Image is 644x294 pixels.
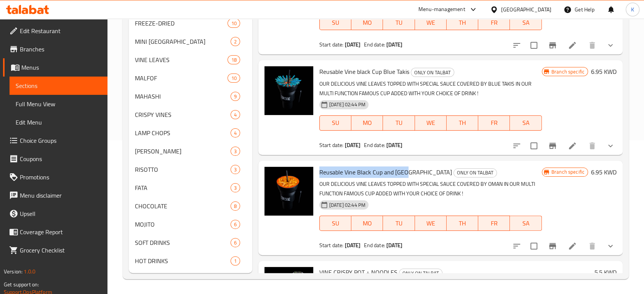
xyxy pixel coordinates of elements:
a: Promotions [3,168,107,186]
span: MOJITO [135,220,231,229]
span: Promotions [20,173,101,182]
div: HOT DRINKS1 [129,252,252,270]
div: items [231,201,240,211]
div: CHOCOLATE [135,201,231,211]
span: LAMP CHOPS [135,128,231,137]
span: Edit Restaurant [20,26,101,35]
span: [PERSON_NAME] [135,147,231,156]
button: FR [478,115,510,131]
a: Edit menu item [568,241,577,251]
span: TU [386,117,412,128]
a: Edit Restaurant [3,22,107,40]
span: Menus [21,63,101,72]
a: Edit menu item [568,141,577,150]
span: Branch specific [548,168,588,176]
button: SU [319,216,351,231]
a: Full Menu View [10,95,107,113]
span: Choice Groups [20,136,101,145]
button: sort-choices [508,137,526,155]
span: FR [481,117,507,128]
span: 2 [231,38,240,45]
span: Sections [16,81,101,90]
div: CHOCOLATE8 [129,197,252,215]
img: Reusable Vine Black Cup and Oman [264,167,313,216]
span: [DATE] 02:44 PM [326,201,368,209]
div: VINE LEAVES18 [129,51,252,69]
div: CRISPY VINES4 [129,105,252,124]
span: FATA [135,183,231,192]
button: show more [601,237,620,255]
span: TU [386,218,412,229]
button: delete [583,237,601,255]
span: 4 [231,111,240,118]
span: End date: [364,40,385,50]
span: Version: [4,267,22,276]
div: SOFT DRINKS6 [129,233,252,252]
span: SU [323,17,348,28]
span: VINE CRISPY POT + NOODLES [319,267,397,278]
span: TU [386,17,412,28]
b: [DATE] [345,40,361,50]
span: Get support on: [4,280,39,289]
button: FR [478,15,510,30]
h6: 6.95 KWD [591,66,617,77]
span: SOFT DRINKS [135,238,231,247]
button: sort-choices [508,36,526,54]
div: items [231,92,240,101]
button: SU [319,115,351,131]
div: items [231,220,240,229]
button: SA [510,115,541,131]
span: 8 [231,203,240,210]
span: RISOTTO [135,165,231,174]
button: Branch-specific-item [543,36,562,54]
div: LAMP CHOPS4 [129,124,252,142]
span: 1.0.0 [24,267,35,276]
span: Reusable Vine black Cup Blue Takis [319,66,409,77]
span: VINE LEAVES [135,55,228,64]
button: TU [383,115,415,131]
span: ONLY ON TALBAT [399,269,442,278]
span: 3 [231,166,240,173]
div: items [231,183,240,192]
span: MO [354,218,380,229]
button: delete [583,36,601,54]
span: MALFOF [135,73,228,83]
p: OUR DELICIOUS VINE LEAVES TOPPED WITH SPECIAL SAUCE COVERED BY BLUE TAKIS IN OUR MULTI FUNCTION F... [319,79,542,98]
span: MAHASHI [135,92,231,101]
span: SU [323,218,348,229]
button: TU [383,216,415,231]
a: Upsell [3,205,107,223]
span: HOT DRINKS [135,256,231,265]
button: TH [447,115,478,131]
a: Coupons [3,150,107,168]
span: CRISPY VINES [135,110,231,119]
button: WE [415,115,447,131]
button: Branch-specific-item [543,137,562,155]
span: Branches [20,45,101,54]
div: ONLY ON TALBAT [453,168,497,177]
div: FATA3 [129,179,252,197]
span: Start date: [319,40,344,50]
span: TH [450,117,475,128]
a: Sections [10,77,107,95]
div: items [231,128,240,137]
a: Menu disclaimer [3,186,107,205]
div: [PERSON_NAME]3 [129,142,252,160]
span: MINI [GEOGRAPHIC_DATA] [135,37,231,46]
span: Start date: [319,240,344,250]
div: items [231,256,240,265]
button: delete [583,137,601,155]
span: SA [513,218,538,229]
div: items [227,19,240,28]
span: SA [513,17,538,28]
button: FR [478,216,510,231]
p: OUR DELICIOUS VINE LEAVES TOPPED WITH SPECIAL SAUCE COVERED BY OMAN IN OUR MULTI FUNCTION FAMOUS ... [319,179,542,198]
a: Menus [3,58,107,77]
span: FREEZE-DRIED [135,19,228,28]
span: Reusable Vine Black Cup and [GEOGRAPHIC_DATA] [319,166,452,178]
span: WE [418,17,444,28]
